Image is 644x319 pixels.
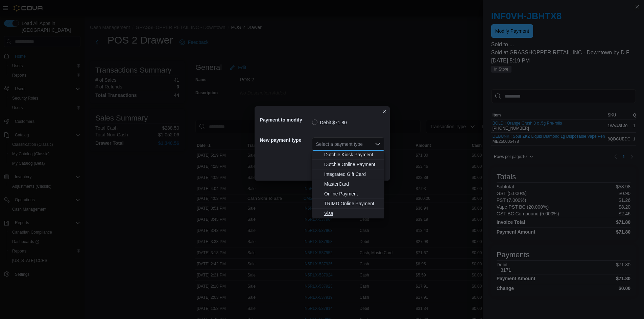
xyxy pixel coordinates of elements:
[312,179,384,189] button: MasterCard
[380,108,388,116] button: Closes this modal window
[312,199,384,209] button: TRIMD Online Payment
[312,189,384,199] button: Online Payment
[375,141,380,147] button: Close list of options
[324,151,380,158] span: Dutchie Kiosk Payment
[324,190,380,197] span: Online Payment
[316,140,317,148] input: Accessible screen reader label
[324,200,380,207] span: TRIMD Online Payment
[312,209,384,218] button: Visa
[324,181,380,187] span: MasterCard
[312,169,384,179] button: Integrated Gift Card
[312,118,347,127] label: Debit $71.80
[260,133,311,147] h5: New payment type
[260,113,311,127] h5: Payment to modify
[312,150,384,160] button: Dutchie Kiosk Payment
[324,171,380,178] span: Integrated Gift Card
[312,160,384,169] button: Dutchie Online Payment
[312,101,384,218] div: Choose from the following options
[324,161,380,168] span: Dutchie Online Payment
[324,210,380,217] span: Visa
